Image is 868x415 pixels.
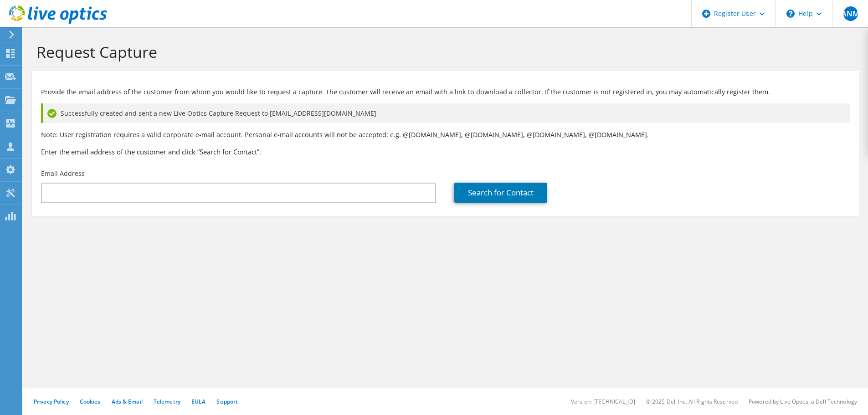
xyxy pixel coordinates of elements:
a: Cookies [80,398,101,405]
a: Ads & Email [112,398,143,405]
p: Note: User registration requires a valid corporate e-mail account. Personal e-mail accounts will ... [41,130,850,140]
li: Powered by Live Optics, a Dell Technology [749,398,857,405]
a: Telemetry [154,398,180,405]
h1: Request Capture [36,42,850,61]
li: © 2025 Dell Inc. All Rights Reserved [646,398,738,405]
h3: Enter the email address of the customer and click “Search for Contact”. [41,147,850,157]
span: ANM [843,6,858,21]
a: Privacy Policy [34,398,69,405]
a: Support [216,398,238,405]
span: Successfully created and sent a new Live Optics Capture Request to [EMAIL_ADDRESS][DOMAIN_NAME] [61,108,376,118]
label: Email Address [41,169,85,178]
p: Provide the email address of the customer from whom you would like to request a capture. The cust... [41,87,850,97]
svg: \n [786,10,795,18]
a: Search for Contact [454,183,547,203]
li: Version: [TECHNICAL_ID] [571,398,635,405]
a: EULA [191,398,205,405]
